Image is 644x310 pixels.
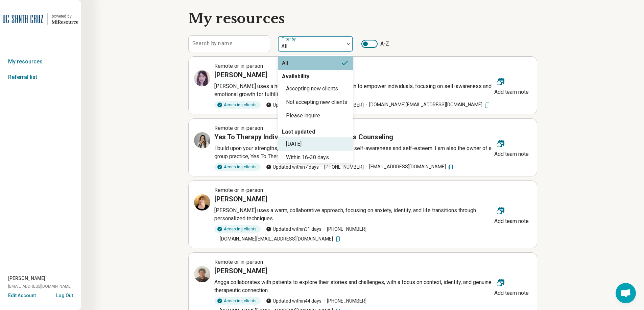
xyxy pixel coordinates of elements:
[214,194,267,204] h3: [PERSON_NAME]
[361,40,389,48] label: A-Z
[319,164,364,171] span: [PHONE_NUMBER]
[266,226,321,233] span: Updated within 31 days
[214,163,261,171] div: Accepting clients
[321,226,366,233] span: [PHONE_NUMBER]
[492,73,531,97] button: Add team note
[266,298,321,305] span: Updated within 44 days
[266,102,319,109] span: Updated within 6 days
[3,11,43,27] img: University of California at Santa Cruz
[492,274,531,299] button: Add team note
[214,235,341,243] span: [DOMAIN_NAME][EMAIL_ADDRESS][DOMAIN_NAME]
[214,297,261,305] div: Accepting clients
[214,82,492,98] p: [PERSON_NAME] uses a holistic, trauma-informed approach to empower individuals, focusing on self-...
[214,259,263,265] span: Remote or in-person
[266,164,319,171] span: Updated within 7 days
[286,98,347,106] div: Not accepting new clients
[492,135,531,160] button: Add team note
[192,41,233,46] label: Search by name
[8,275,45,282] span: [PERSON_NAME]
[214,278,492,294] p: Angga collaborates with patients to explore their stories and challenges, with a focus on context...
[278,128,319,136] div: Last updated
[214,144,492,161] p: I build upon your strengths, [MEDICAL_DATA] and increase self-awareness and self-esteem. I am als...
[214,101,261,109] div: Accepting clients
[8,283,72,289] span: [EMAIL_ADDRESS][DOMAIN_NAME]
[214,70,267,80] h3: [PERSON_NAME]
[364,163,454,170] span: [EMAIL_ADDRESS][DOMAIN_NAME]
[286,153,329,162] div: Within 16-30 days
[321,298,366,305] span: [PHONE_NUMBER]
[214,132,393,142] h3: Yes To Therapy Individual, Family and Couples Counseling
[8,292,36,299] button: Edit Account
[214,187,263,193] span: Remote or in-person
[56,292,73,298] button: Log Out
[282,59,288,67] div: All
[282,37,297,41] label: Filter by
[214,225,261,233] div: Accepting clients
[214,125,263,131] span: Remote or in-person
[214,266,267,276] h3: [PERSON_NAME]
[364,101,491,108] span: [DOMAIN_NAME][EMAIL_ADDRESS][DOMAIN_NAME]
[278,73,313,81] div: Availability
[214,206,492,223] p: [PERSON_NAME] uses a warm, collaborative approach, focusing on anxiety, identity, and life transi...
[616,283,636,303] div: Open chat
[286,140,302,148] div: [DATE]
[3,11,78,27] a: University of California at Santa Cruzpowered by
[52,13,78,19] div: powered by
[492,202,531,227] button: Add team note
[188,11,285,26] h1: My resources
[286,112,320,120] div: Please inquire
[286,85,338,93] div: Accepting new clients
[214,63,263,69] span: Remote or in-person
